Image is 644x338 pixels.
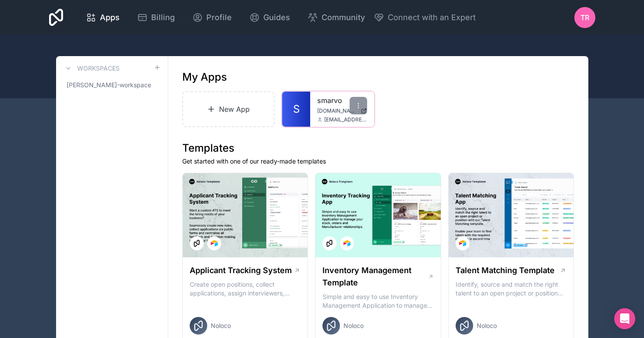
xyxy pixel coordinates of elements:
span: Billing [151,11,175,24]
p: Get started with one of our ready-made templates [182,157,574,166]
a: S [282,92,310,127]
span: [EMAIL_ADDRESS][DOMAIN_NAME] [324,116,367,123]
span: Guides [263,11,290,24]
span: Noloco [211,321,231,330]
h1: Templates [182,141,574,155]
h3: Workspaces [77,64,120,73]
span: Profile [206,11,232,24]
h1: Talent Matching Template [456,264,555,277]
h1: Applicant Tracking System [190,264,292,277]
span: S [293,102,300,116]
a: Billing [130,8,182,27]
span: [PERSON_NAME]-workspace [67,81,151,89]
button: Connect with an Expert [374,11,476,24]
a: Community [301,8,372,27]
p: Simple and easy to use Inventory Management Application to manage your stock, orders and Manufact... [322,292,434,310]
div: Open Intercom Messenger [614,308,635,329]
a: Workspaces [63,63,120,74]
a: New App [182,91,275,127]
a: [DOMAIN_NAME] [317,107,367,114]
img: Airtable Logo [211,240,218,247]
h1: Inventory Management Template [322,264,428,289]
a: Guides [242,8,297,27]
p: Identify, source and match the right talent to an open project or position with our Talent Matchi... [456,280,567,298]
a: Profile [185,8,239,27]
span: Noloco [477,321,497,330]
a: [PERSON_NAME]-workspace [63,77,161,93]
p: Create open positions, collect applications, assign interviewers, centralise candidate feedback a... [190,280,301,298]
img: Airtable Logo [459,240,466,247]
span: Community [322,11,365,24]
a: Apps [79,8,127,27]
span: Apps [100,11,120,24]
span: Noloco [343,321,364,330]
a: smarvo [317,95,367,106]
img: Airtable Logo [343,240,350,247]
span: Connect with an Expert [388,11,476,24]
h1: My Apps [182,70,227,84]
span: [DOMAIN_NAME] [317,107,357,114]
span: TR [580,12,589,23]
